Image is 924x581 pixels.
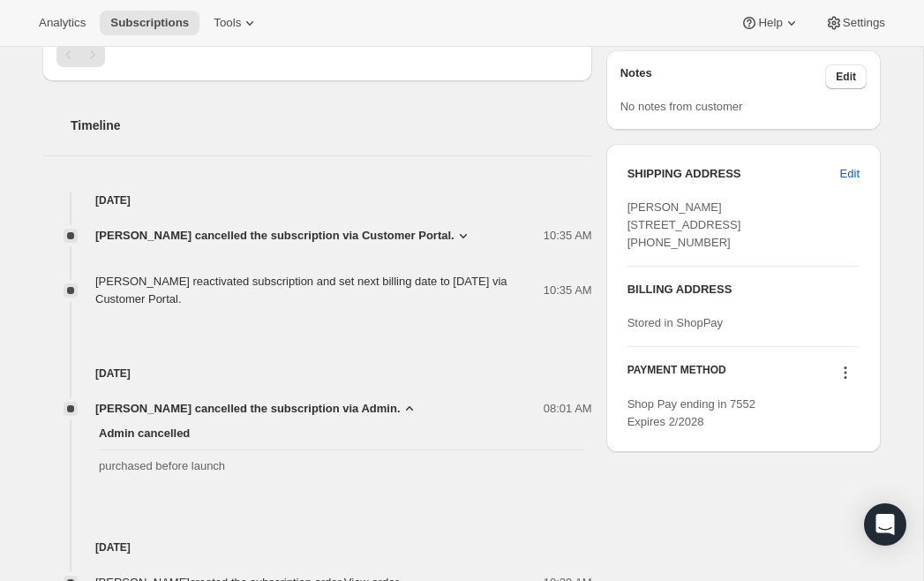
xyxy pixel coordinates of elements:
span: [PERSON_NAME] cancelled the subscription via Customer Portal. [95,227,454,245]
h3: SHIPPING ADDRESS [627,165,840,183]
button: [PERSON_NAME] cancelled the subscription via Customer Portal. [95,227,472,245]
button: Help [730,11,810,35]
span: Tools [214,16,241,30]
span: [PERSON_NAME] reactivated subscription and set next billing date to [DATE] via Customer Portal. [95,275,507,306]
span: 08:01 AM [544,400,592,418]
span: Help [758,16,782,30]
span: Admin cancelled [99,425,585,442]
h4: [DATE] [42,365,592,382]
span: 10:35 AM [544,282,592,299]
span: Analytics [39,16,86,30]
span: 10:35 AM [544,227,592,245]
button: Edit [830,160,870,188]
h4: [DATE] [42,192,592,209]
span: [PERSON_NAME] [STREET_ADDRESS] [PHONE_NUMBER] [627,200,741,249]
h3: Notes [620,64,826,89]
span: [PERSON_NAME] cancelled the subscription via Admin. [95,400,401,418]
button: Tools [203,11,269,35]
nav: Pagination [56,42,578,67]
h3: PAYMENT METHOD [627,363,726,387]
button: Subscriptions [100,11,199,35]
span: Subscriptions [110,16,189,30]
h2: Timeline [71,117,592,134]
span: purchased before launch [99,457,585,475]
span: Edit [836,70,856,84]
button: Edit [825,64,867,89]
div: Open Intercom Messenger [864,503,906,546]
button: Analytics [28,11,96,35]
button: [PERSON_NAME] cancelled the subscription via Admin. [95,400,418,418]
h4: [DATE] [42,539,592,556]
button: Settings [815,11,896,35]
span: No notes from customer [620,100,743,113]
span: Edit [840,165,860,183]
h3: BILLING ADDRESS [627,281,860,298]
span: Settings [843,16,885,30]
span: Stored in ShopPay [627,316,723,329]
span: Shop Pay ending in 7552 Expires 2/2028 [627,397,755,428]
